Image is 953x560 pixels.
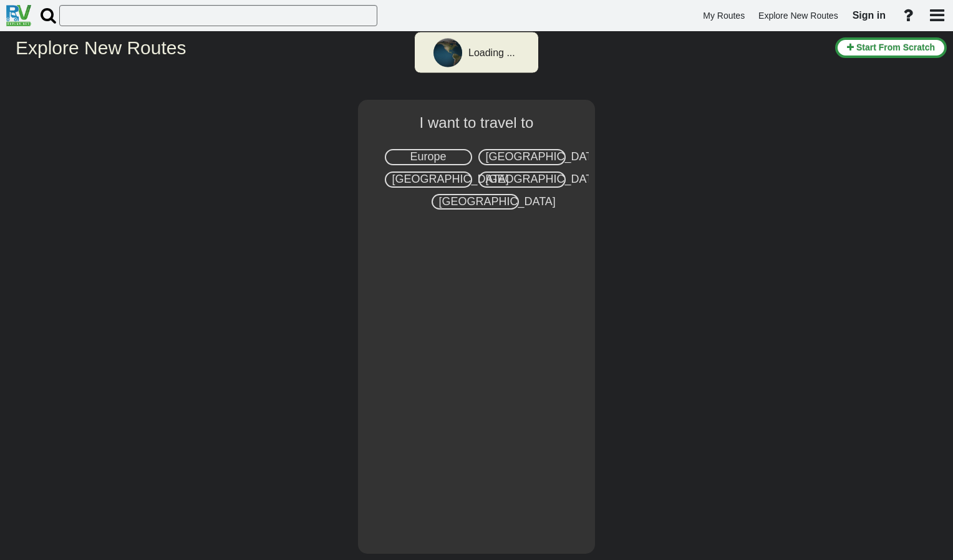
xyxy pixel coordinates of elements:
[753,4,844,28] a: Explore New Routes
[392,173,509,185] span: [GEOGRAPHIC_DATA]
[439,195,556,208] span: [GEOGRAPHIC_DATA]
[410,150,446,163] span: Europe
[697,4,750,28] a: My Routes
[385,171,472,188] div: [GEOGRAPHIC_DATA]
[478,171,566,188] div: [GEOGRAPHIC_DATA]
[420,114,534,131] span: I want to travel to
[432,194,519,210] div: [GEOGRAPHIC_DATA]
[478,149,566,165] div: [GEOGRAPHIC_DATA]
[486,150,602,163] span: [GEOGRAPHIC_DATA]
[385,149,472,165] div: Europe
[758,11,838,21] span: Explore New Routes
[847,2,891,29] a: Sign in
[6,5,31,26] img: RvPlanetLogo.png
[856,42,935,52] span: Start From Scratch
[468,46,515,60] div: Loading ...
[486,173,602,185] span: [GEOGRAPHIC_DATA]
[16,37,826,58] h2: Explore New Routes
[835,37,947,58] button: Start From Scratch
[853,10,886,21] span: Sign in
[703,11,745,21] span: My Routes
